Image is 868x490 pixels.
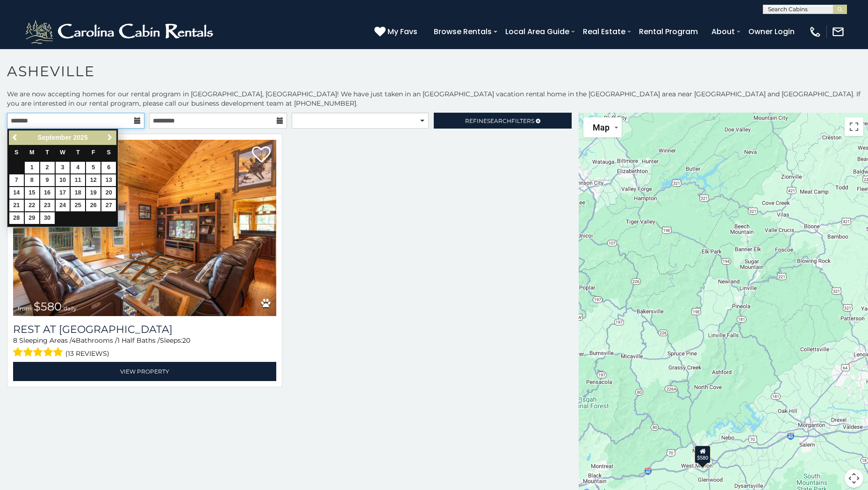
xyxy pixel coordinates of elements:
span: Sunday [14,149,18,156]
a: 25 [71,200,85,211]
a: My Favs [374,26,420,38]
button: Toggle fullscreen view [845,117,863,136]
span: Refine Filters [465,117,534,124]
a: RefineSearchFilters [434,113,571,129]
a: Real Estate [578,23,630,40]
h3: Rest at Mountain Crest [13,323,276,336]
span: Saturday [107,149,111,156]
a: Rental Program [634,23,703,40]
span: (13 reviews) [65,347,109,360]
span: My Favs [387,26,417,37]
button: Map camera controls [845,469,863,488]
a: 1 [25,162,39,173]
a: 3 [56,162,70,173]
span: Monday [29,149,35,156]
span: Search [487,117,511,124]
img: White-1-2.png [23,18,217,46]
a: Local Area Guide [501,23,574,40]
span: Wednesday [60,149,65,156]
a: View Property [13,362,276,381]
a: 8 [25,174,39,186]
a: 16 [40,187,55,199]
a: Rest at [GEOGRAPHIC_DATA] [13,323,276,336]
span: from [18,305,32,312]
a: 15 [25,187,39,199]
a: Add to favorites [252,145,271,165]
a: 20 [101,187,116,199]
a: 28 [9,212,24,224]
a: About [707,23,739,40]
a: 27 [101,200,116,211]
a: Browse Rentals [429,23,496,40]
a: 6 [101,162,116,173]
a: Next [104,132,115,144]
button: Change map style [583,117,622,137]
a: 4 [71,162,85,173]
a: 22 [25,200,39,211]
a: 14 [9,187,24,199]
span: daily [64,305,77,312]
span: Tuesday [45,149,49,156]
span: Thursday [76,149,80,156]
a: 26 [86,200,100,211]
a: 12 [86,174,100,186]
a: Previous [10,132,22,144]
span: Previous [12,134,19,141]
span: 1 Half Baths / [117,336,160,345]
a: Owner Login [744,23,799,40]
a: 18 [71,187,85,199]
span: 8 [13,336,17,345]
span: 20 [182,336,190,345]
a: 30 [40,212,55,224]
a: 19 [86,187,100,199]
img: phone-regular-white.png [809,25,822,38]
a: 2 [40,162,55,173]
a: 5 [86,162,100,173]
a: 7 [9,174,24,186]
div: Sleeping Areas / Bathrooms / Sleeps: [13,336,276,360]
a: 13 [101,174,116,186]
a: 9 [40,174,55,186]
img: mail-regular-white.png [832,25,845,38]
span: Next [106,134,114,141]
a: 21 [9,200,24,211]
img: Rest at Mountain Crest [13,140,276,316]
a: Rest at Mountain Crest from $580 daily [13,140,276,316]
div: $580 [695,446,711,463]
a: 11 [71,174,85,186]
span: Map [593,122,610,132]
a: 17 [56,187,70,199]
span: Friday [92,149,95,156]
span: $580 [34,300,62,313]
span: 2025 [73,134,88,141]
span: 4 [72,336,76,345]
a: 24 [56,200,70,211]
span: September [37,134,71,141]
a: 23 [40,200,55,211]
a: 10 [56,174,70,186]
a: 29 [25,212,39,224]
